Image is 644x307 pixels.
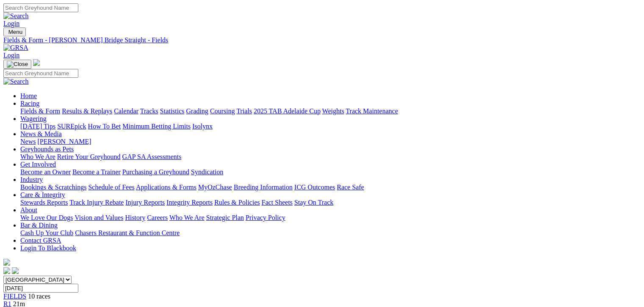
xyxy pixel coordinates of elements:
a: We Love Our Dogs [20,214,73,221]
a: Applications & Forms [136,184,196,191]
div: Wagering [20,123,641,130]
a: How To Bet [88,123,121,130]
a: Chasers Restaurant & Function Centre [75,229,180,236]
a: Fields & Form - [PERSON_NAME] Bridge Straight - Fields [3,36,641,44]
a: Syndication [191,168,223,175]
a: Coursing [210,107,235,115]
a: SUREpick [57,123,86,130]
a: Home [20,92,37,99]
div: Racing [20,107,641,115]
a: Calendar [114,107,138,115]
a: Schedule of Fees [88,184,134,191]
a: Stay On Track [294,199,333,206]
img: Close [7,61,28,68]
div: Bar & Dining [20,229,641,237]
a: Login To Blackbook [20,244,76,252]
a: Who We Are [20,153,55,160]
a: 2025 TAB Adelaide Cup [254,107,321,115]
a: [DATE] Tips [20,123,55,130]
a: Results & Replays [62,107,112,115]
a: Careers [147,214,168,221]
a: Retire Your Greyhound [57,153,121,160]
img: logo-grsa-white.png [33,59,40,66]
a: Care & Integrity [20,191,65,198]
button: Toggle navigation [3,60,31,69]
a: MyOzChase [198,184,232,191]
a: Industry [20,176,43,183]
a: Get Involved [20,161,56,168]
a: Minimum Betting Limits [122,123,191,130]
a: Fields & Form [20,107,60,115]
a: Grading [186,107,208,115]
a: Vision and Values [75,214,123,221]
a: About [20,206,37,214]
input: Search [3,69,78,78]
a: Strategic Plan [206,214,244,221]
a: History [125,214,145,221]
a: Privacy Policy [246,214,285,221]
div: Get Involved [20,168,641,176]
a: Race Safe [337,184,364,191]
a: Fact Sheets [262,199,293,206]
a: Integrity Reports [166,199,213,206]
a: News [20,138,36,145]
div: Greyhounds as Pets [20,153,641,161]
a: FIELDS [3,293,26,300]
a: Statistics [160,107,185,115]
input: Select date [3,284,78,293]
a: Wagering [20,115,47,122]
a: ICG Outcomes [294,184,335,191]
a: Become an Owner [20,168,71,175]
img: twitter.svg [12,267,19,274]
a: Isolynx [192,123,213,130]
img: Search [3,78,29,85]
a: Racing [20,100,39,107]
a: Purchasing a Greyhound [122,168,189,175]
img: Search [3,12,29,20]
a: Login [3,52,19,59]
a: Become a Trainer [72,168,121,175]
div: Industry [20,184,641,191]
a: Cash Up Your Club [20,229,73,236]
a: Bar & Dining [20,222,58,229]
input: Search [3,3,78,12]
a: [PERSON_NAME] [37,138,91,145]
a: Stewards Reports [20,199,68,206]
a: Login [3,20,19,27]
img: facebook.svg [3,267,10,274]
a: Bookings & Scratchings [20,184,86,191]
a: Injury Reports [125,199,165,206]
a: Contact GRSA [20,237,61,244]
div: News & Media [20,138,641,145]
div: Care & Integrity [20,199,641,206]
a: Rules & Policies [214,199,260,206]
a: Track Injury Rebate [69,199,124,206]
a: News & Media [20,130,62,137]
a: Trials [236,107,252,115]
a: GAP SA Assessments [122,153,182,160]
a: Greyhounds as Pets [20,145,74,153]
a: Tracks [140,107,158,115]
a: Breeding Information [234,184,293,191]
button: Toggle navigation [3,27,26,36]
span: Menu [8,29,22,35]
a: Weights [322,107,344,115]
a: Track Maintenance [346,107,398,115]
a: Who We Are [169,214,205,221]
img: GRSA [3,44,28,52]
span: 10 races [28,293,50,300]
img: logo-grsa-white.png [3,259,10,266]
div: About [20,214,641,222]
